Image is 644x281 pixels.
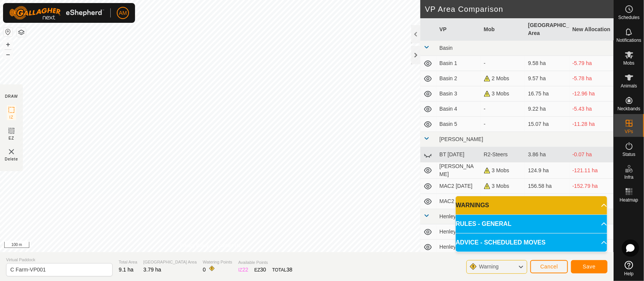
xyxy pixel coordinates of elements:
td: Basin 2 [436,71,480,86]
span: [PERSON_NAME] [439,136,483,142]
div: IZ [238,266,248,274]
div: - [484,120,522,128]
span: Available Points [238,259,292,266]
span: Mobs [623,61,634,65]
span: Save [583,264,596,270]
p-accordion-header: WARNINGS [456,196,607,214]
a: Privacy Policy [180,242,209,249]
td: -12.96 ha [569,86,614,102]
td: Basin 1 [436,56,480,71]
div: 2 Mobs [484,75,522,83]
span: Status [622,152,635,157]
td: Basin 3 [436,86,480,102]
th: Mob [481,18,525,41]
span: 38 [286,267,293,273]
span: 0 [203,267,206,273]
span: IZ [10,114,14,120]
td: -11.28 ha [569,117,614,132]
span: Henleys [439,213,459,219]
span: WARNINGS [456,201,489,210]
p-accordion-header: ADVICE - SCHEDULED MOVES [456,233,607,252]
span: Basin [439,45,453,51]
button: Reset Map [3,27,13,37]
td: 124.9 ha [525,162,569,179]
span: Total Area [119,259,137,265]
button: – [3,50,13,59]
span: Infra [624,175,633,179]
td: 9.22 ha [525,102,569,117]
span: Help [624,271,634,276]
div: - [484,59,522,67]
span: Watering Points [203,259,232,265]
p-accordion-header: RULES - GENERAL [456,215,607,233]
td: -5.79 ha [569,56,614,71]
div: 3 Mobs [484,90,522,98]
button: Save [571,260,607,273]
span: Notifications [617,38,641,43]
span: Heatmap [620,198,638,202]
img: Gallagher Logo [9,6,104,20]
td: -5.78 ha [569,71,614,86]
td: Henleys 2 [436,240,480,255]
td: 15.07 ha [525,117,569,132]
div: TOTAL [272,266,293,274]
span: Cancel [540,264,558,270]
span: AM [119,9,127,17]
span: 30 [260,267,266,273]
div: - [484,105,522,113]
span: Animals [621,84,637,88]
td: [PERSON_NAME] [436,162,480,179]
span: 9.1 ha [119,267,134,273]
td: 3.86 ha [525,147,569,162]
td: 156.58 ha [525,179,569,194]
button: Cancel [530,260,568,273]
span: Delete [5,156,18,162]
div: EZ [254,266,266,274]
td: -0.07 ha [569,147,614,162]
td: 9.57 ha [525,71,569,86]
span: ADVICE - SCHEDULED MOVES [456,238,545,247]
td: -121.11 ha [569,162,614,179]
td: -5.43 ha [569,102,614,117]
div: 3 Mobs [484,182,522,190]
span: 3.79 ha [143,267,161,273]
span: EZ [9,135,14,141]
td: Basin 5 [436,117,480,132]
th: New Allocation [569,18,614,41]
td: 16.75 ha [525,86,569,102]
td: MAC2 [DATE] [436,194,480,209]
span: VPs [625,129,633,134]
h2: VP Area Comparison [425,5,614,14]
button: Map Layers [17,28,26,37]
span: Schedules [618,15,639,20]
span: Virtual Paddock [6,257,113,263]
td: MAC2 [DATE] [436,179,480,194]
span: Warning [479,264,499,270]
td: BT [DATE] [436,147,480,162]
span: 22 [242,267,248,273]
div: DRAW [5,94,18,99]
button: + [3,40,13,49]
img: VP [7,147,16,156]
th: VP [436,18,480,41]
td: 9.58 ha [525,56,569,71]
div: 3 Mobs [484,167,522,175]
td: Basin 4 [436,102,480,117]
span: Neckbands [617,106,640,111]
td: -152.85 ha [569,194,614,209]
th: [GEOGRAPHIC_DATA] Area [525,18,569,41]
a: Help [614,258,644,279]
td: -152.79 ha [569,179,614,194]
td: 156.64 ha [525,194,569,209]
td: Henleys 1 [436,224,480,240]
div: R2-Steers [484,151,522,159]
span: [GEOGRAPHIC_DATA] Area [143,259,197,265]
a: Contact Us [218,242,240,249]
span: RULES - GENERAL [456,219,512,229]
